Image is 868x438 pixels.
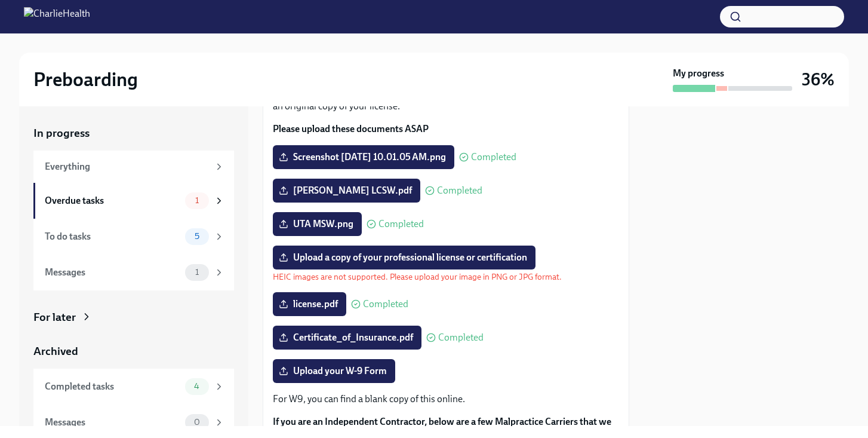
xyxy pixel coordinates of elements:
label: Screenshot [DATE] 10.01.05 AM.png [273,145,454,169]
h2: Preboarding [33,68,138,91]
span: Screenshot [DATE] 10.01.05 AM.png [281,151,446,163]
span: [PERSON_NAME] LCSW.pdf [281,185,412,197]
div: Everything [45,160,209,173]
div: Messages [45,416,180,429]
span: 5 [187,232,207,241]
span: Certificate_of_Insurance.pdf [281,332,413,344]
span: Completed [437,186,482,195]
label: [PERSON_NAME] LCSW.pdf [273,179,420,203]
span: Completed [471,152,516,162]
label: UTA MSW.png [273,212,362,236]
a: In progress [33,125,234,141]
div: Overdue tasks [45,194,180,207]
span: 1 [188,196,206,205]
label: Upload a copy of your professional license or certification [273,246,535,269]
a: Overdue tasks1 [33,183,234,219]
a: Archived [33,344,234,359]
span: Completed [363,299,408,309]
strong: My progress [673,67,724,80]
label: license.pdf [273,292,346,316]
h3: 36% [802,69,835,90]
span: license.pdf [281,298,338,310]
p: For W9, you can find a blank copy of this online. [273,393,619,406]
div: Completed tasks [45,380,180,393]
a: Messages1 [33,255,234,290]
div: Messages [45,266,180,279]
label: Upload your W-9 Form [273,359,395,383]
span: 4 [187,382,207,391]
a: For later [33,310,234,325]
span: UTA MSW.png [281,218,353,230]
span: Completed [378,219,424,229]
span: 1 [188,268,206,277]
a: To do tasks5 [33,219,234,255]
span: Upload your W-9 Form [281,365,387,377]
span: 0 [187,418,207,427]
a: Completed tasks4 [33,369,234,405]
a: Everything [33,151,234,183]
img: CharlieHealth [24,7,90,26]
span: Upload a copy of your professional license or certification [281,252,527,264]
div: For later [33,310,76,325]
div: To do tasks [45,230,180,243]
p: HEIC images are not supported. Please upload your image in PNG or JPG format. [273,271,562,283]
strong: Please upload these documents ASAP [273,123,429,134]
span: Completed [438,333,484,342]
label: Certificate_of_Insurance.pdf [273,326,421,350]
